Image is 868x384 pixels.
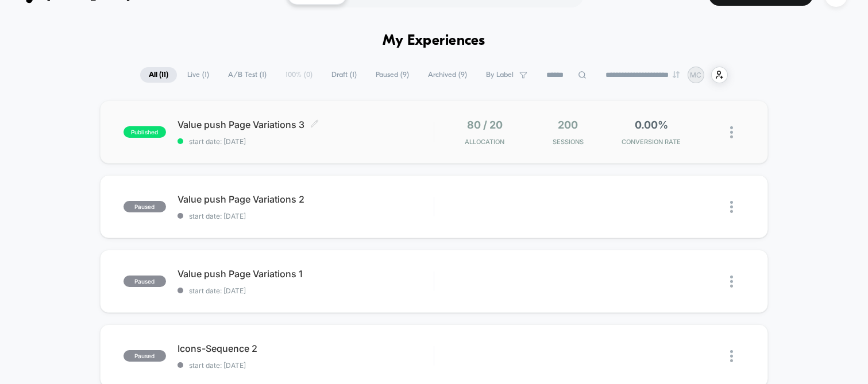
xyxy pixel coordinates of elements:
span: start date: [DATE] [178,286,434,295]
span: 80 / 20 [467,119,503,131]
span: Draft ( 1 ) [323,67,365,83]
span: Archived ( 9 ) [419,67,476,83]
span: start date: [DATE] [178,137,434,146]
span: Icons-Sequence 2 [178,343,434,354]
img: close [730,276,733,288]
img: end [673,71,680,78]
span: start date: [DATE] [178,212,434,220]
span: All ( 11 ) [140,67,177,83]
span: By Label [486,71,514,79]
p: MC [690,71,702,79]
span: paused [124,276,166,287]
span: Value push Page Variations 2 [178,193,434,205]
span: paused [124,350,166,362]
span: 200 [558,119,578,131]
span: Live ( 1 ) [179,67,218,83]
span: Allocation [465,138,504,146]
span: start date: [DATE] [178,361,434,370]
h1: My Experiences [383,33,485,49]
span: 0.00% [635,119,668,131]
span: Value push Page Variations 1 [178,268,434,280]
span: CONVERSION RATE [612,138,690,146]
span: A/B Test ( 1 ) [219,67,275,83]
img: close [730,350,733,362]
span: Value push Page Variations 3 [178,119,434,130]
span: published [124,126,166,138]
img: close [730,201,733,213]
span: Paused ( 9 ) [367,67,418,83]
span: Sessions [529,138,607,146]
span: paused [124,201,166,212]
img: close [730,126,733,138]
